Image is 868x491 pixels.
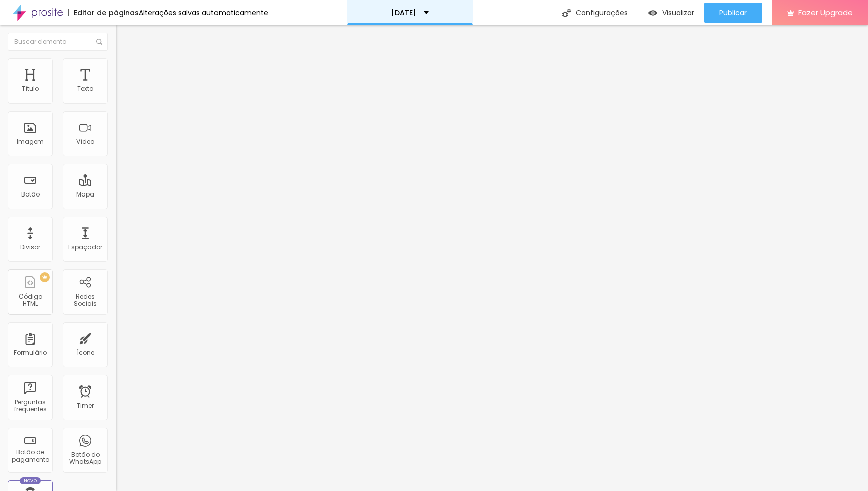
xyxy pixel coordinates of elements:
span: Visualizar [662,9,694,17]
img: view-1.svg [648,9,657,17]
div: Ícone [77,349,94,356]
div: Espaçador [68,244,102,251]
div: Botão de pagamento [10,449,50,463]
span: Fazer Upgrade [798,8,853,17]
div: Título [22,85,39,92]
div: Divisor [20,244,40,251]
div: Redes Sociais [65,293,105,308]
div: Texto [77,85,93,92]
input: Buscar elemento [8,33,108,51]
iframe: Editor [116,25,868,491]
div: Botão [21,191,40,198]
div: Perguntas frequentes [10,399,50,413]
div: Formulário [14,349,47,356]
p: [DATE] [391,9,416,16]
div: Código HTML [10,293,50,308]
div: Editor de páginas [68,9,139,16]
div: Vídeo [76,138,94,145]
button: Visualizar [638,3,704,23]
img: Icone [562,9,571,17]
div: Alterações salvas automaticamente [139,9,268,16]
div: Timer [77,402,94,409]
div: Novo [20,477,41,484]
img: Icone [96,39,102,45]
div: Imagem [17,138,44,145]
span: Publicar [719,9,747,17]
div: Mapa [76,191,94,198]
div: Botão do WhatsApp [65,451,105,466]
button: Publicar [704,3,762,23]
